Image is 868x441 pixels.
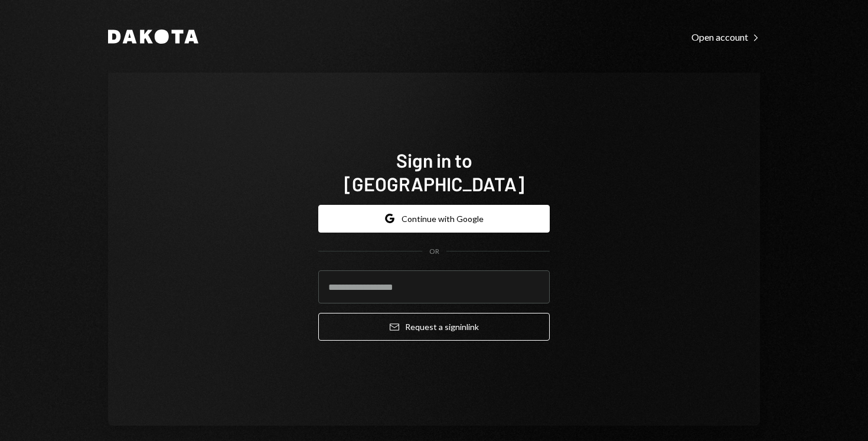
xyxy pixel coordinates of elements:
button: Continue with Google [318,205,550,233]
button: Request a signinlink [318,313,550,341]
div: OR [429,247,439,257]
a: Open account [691,30,760,43]
h1: Sign in to [GEOGRAPHIC_DATA] [318,148,550,195]
div: Open account [691,31,760,43]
